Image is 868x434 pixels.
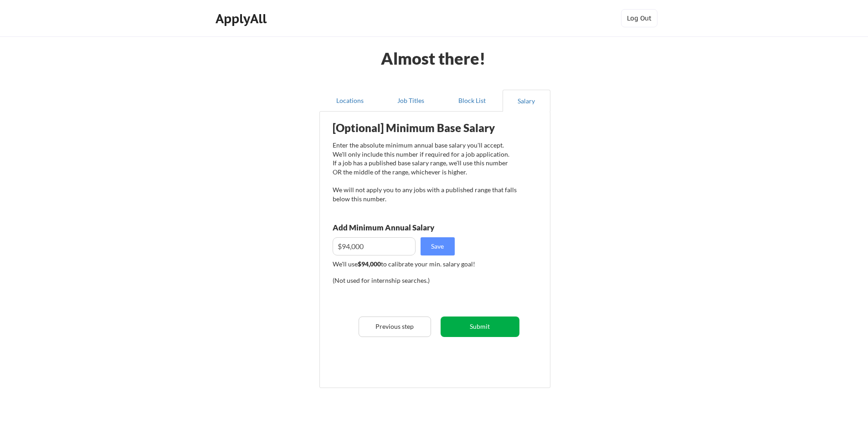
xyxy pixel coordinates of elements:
input: E.g. $100,000 [333,237,416,255]
button: Locations [319,90,380,112]
strong: $94,000 [358,260,381,268]
div: ApplyAll [216,11,269,26]
button: Salary [503,90,550,112]
div: (Not used for internship searches.) [333,276,456,285]
div: [Optional] Minimum Base Salary [333,123,517,133]
button: Save [421,237,455,255]
div: Enter the absolute minimum annual base salary you'll accept. We'll only include this number if re... [333,141,517,203]
div: Almost there! [370,50,497,66]
button: Submit [441,317,519,337]
button: Previous step [359,317,431,337]
button: Log Out [621,9,657,27]
button: Block List [442,90,503,112]
div: We'll use to calibrate your min. salary goal! [333,260,517,269]
div: Add Minimum Annual Salary [333,224,475,231]
button: Job Titles [380,90,442,112]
